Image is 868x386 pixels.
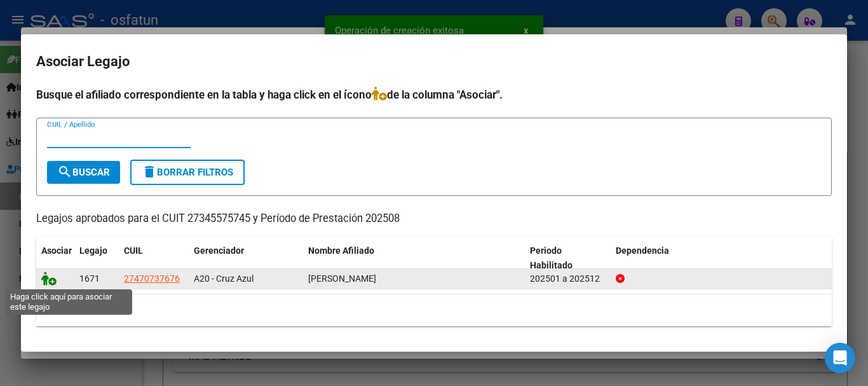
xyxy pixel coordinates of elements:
button: Buscar [47,161,120,184]
datatable-header-cell: Dependencia [611,237,832,279]
datatable-header-cell: CUIL [119,237,189,279]
datatable-header-cell: Legajo [74,237,119,279]
span: Buscar [57,167,110,178]
div: Open Intercom Messenger [825,343,855,373]
span: 27470737676 [124,273,180,284]
span: Dependencia [616,245,669,256]
div: 1 registros [36,294,832,326]
span: Borrar Filtros [142,167,233,178]
span: Gerenciador [194,245,244,256]
datatable-header-cell: Periodo Habilitado [525,237,611,279]
span: Nombre Afiliado [308,245,374,256]
h2: Asociar Legajo [36,50,832,74]
p: Legajos aprobados para el CUIT 27345575745 y Período de Prestación 202508 [36,211,832,227]
span: Asociar [41,245,72,256]
span: A20 - Cruz Azul [194,273,254,284]
span: Periodo Habilitado [530,245,573,270]
datatable-header-cell: Asociar [36,237,74,279]
span: LONGHI ABRIL VALENTINA [308,273,376,284]
mat-icon: delete [142,164,157,179]
span: CUIL [124,245,143,256]
mat-icon: search [57,164,72,179]
datatable-header-cell: Nombre Afiliado [303,237,525,279]
div: 202501 a 202512 [530,272,606,286]
span: Legajo [79,245,107,256]
datatable-header-cell: Gerenciador [189,237,303,279]
button: Borrar Filtros [130,160,245,185]
span: 1671 [79,273,100,284]
h4: Busque el afiliado correspondiente en la tabla y haga click en el ícono de la columna "Asociar". [36,86,832,103]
